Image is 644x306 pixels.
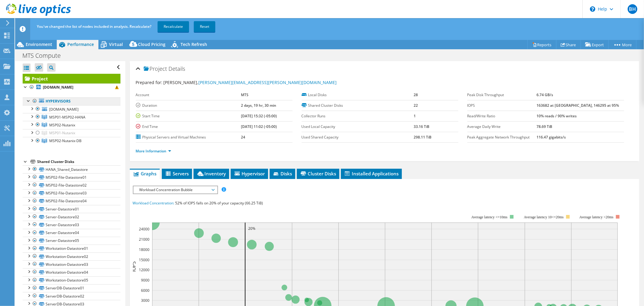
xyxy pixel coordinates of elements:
b: [DOMAIN_NAME] [43,85,73,90]
a: [DOMAIN_NAME] [23,105,120,113]
text: 6000 [141,288,149,293]
b: 33.16 TiB [414,124,429,129]
b: 1 [414,113,416,119]
label: Start Time [136,113,241,119]
text: IOPS [130,261,137,272]
a: Hypervisors [23,97,120,105]
span: Workload Concentration: [133,200,175,206]
a: [DOMAIN_NAME] [23,83,120,91]
a: Workstation-Datastore03 [23,260,120,268]
text: 21000 [139,237,149,242]
span: You've changed the list of nodes included in analysis. Recalculate? [37,24,151,29]
a: [PERSON_NAME][EMAIL_ADDRESS][PERSON_NAME][DOMAIN_NAME] [199,80,337,85]
span: Graphs [133,171,157,177]
b: 163682 at [GEOGRAPHIC_DATA], 146295 at 95% [537,103,619,108]
label: Shared Cluster Disks [302,103,414,109]
span: Details [169,65,185,72]
label: Collector Runs [302,113,414,119]
text: 18000 [139,247,149,252]
a: Workstation-Datastore02 [23,252,120,260]
label: Read/Write Ratio [467,113,537,119]
text: 20% [248,226,255,231]
label: Duration [136,103,241,109]
b: 2 days, 19 hr, 30 min [241,103,276,108]
tspan: Average latency <=10ms [471,215,508,219]
a: Server-Datastore03 [23,221,120,229]
b: 6.74 GB/s [537,92,553,97]
label: Account [136,92,241,98]
span: [DOMAIN_NAME] [49,107,78,112]
span: [PERSON_NAME], [164,80,337,85]
span: Project [144,66,167,72]
a: Reset [194,21,215,32]
a: More [608,40,636,49]
a: Server-Datastore02 [23,213,120,221]
b: 28 [414,92,418,97]
a: Export [581,40,609,49]
a: ServerDB-Datastore02 [23,292,120,300]
a: Server-Datastore01 [23,205,120,213]
tspan: Average latency 10<=20ms [524,215,564,219]
a: MSP02-Nutanix [23,121,120,129]
label: Local Disks [302,92,414,98]
b: [DATE] 15:32 (-05:00) [241,113,277,119]
a: Workstation-Datastore04 [23,268,120,276]
label: IOPS [467,103,537,109]
span: Tech Refresh [181,41,207,47]
span: Hypervisor [234,171,265,177]
a: MSP02-Nutanix-DB [23,137,120,145]
b: 116.47 gigabits/s [537,135,566,140]
label: Average Daily Write [467,124,537,130]
span: MSP02-Nutanix-DB [49,138,82,143]
text: 24000 [139,226,149,232]
span: Servers [165,171,189,177]
b: 78.69 TiB [537,124,553,129]
b: 22 [414,103,418,108]
a: Workstation-Datastore01 [23,245,120,252]
text: 15000 [139,257,149,262]
a: More Information [136,148,171,154]
label: Peak Aggregate Network Throughput [467,134,537,140]
span: Environment [26,41,52,47]
span: Inventory [197,171,226,177]
b: 298.11 TiB [414,135,431,140]
text: 12000 [139,267,149,272]
label: Peak Disk Throughput [467,92,537,98]
span: 52% of IOPS falls on 20% of your capacity (66.25 TiB) [175,200,263,206]
span: MSP01-MSP02-HANA [49,115,85,120]
b: 24 [241,135,245,140]
span: BH [628,4,637,14]
a: Reports [527,40,556,49]
label: Prepared for: [136,80,163,85]
span: Installed Applications [344,171,399,177]
label: Used Shared Capacity [302,134,414,140]
a: MSP02-File-Datastore01 [23,173,120,181]
b: 10% reads / 90% writes [537,113,577,119]
a: Server-Datastore04 [23,229,120,237]
h1: MTS Compute [20,52,70,59]
div: Shared Cluster Disks [37,158,120,165]
b: MTS [241,92,248,97]
a: MSP01-Nutanix [23,129,120,137]
a: ServerDB-Datastore01 [23,284,120,292]
a: MSP02-File-Datastore03 [23,189,120,197]
a: Server-Datastore05 [23,237,120,245]
span: MSP02-Nutanix [49,122,75,128]
a: MSP02-File-Datastore04 [23,197,120,205]
label: Physical Servers and Virtual Machines [136,134,241,140]
text: 9000 [141,278,149,283]
span: MSP01-Nutanix [49,130,75,135]
svg: \n [590,6,595,12]
b: [DATE] 11:02 (-05:00) [241,124,277,129]
span: Workload Concentration Bubble [136,186,214,194]
a: Project [23,74,120,83]
span: Cluster Disks [300,171,336,177]
label: Used Local Capacity [302,124,414,130]
span: Performance [67,41,94,47]
a: Recalculate [158,21,189,32]
span: Disks [273,171,292,177]
a: Share [556,40,581,49]
span: Cloud Pricing [138,41,165,47]
a: HANA_Shared_Datastore [23,165,120,173]
a: Workstation-Datastore05 [23,276,120,284]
